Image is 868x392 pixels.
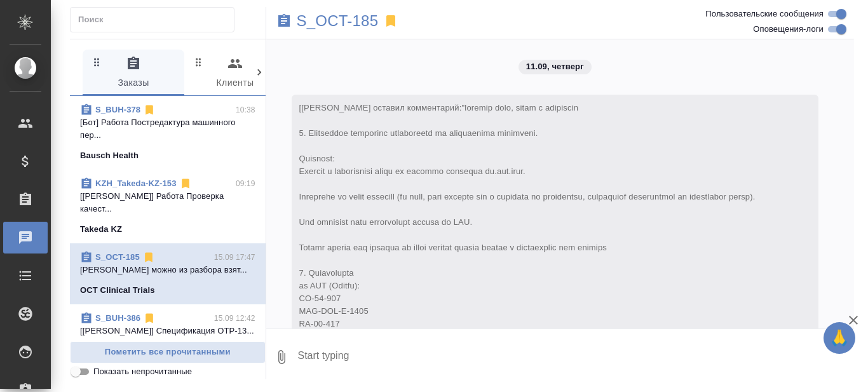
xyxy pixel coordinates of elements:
[142,251,155,264] svg: Отписаться
[70,96,266,170] div: S_BUH-37810:38[Бот] Работа Постредактура машинного пер...Bausch Health
[236,104,255,116] p: 10:38
[236,177,255,190] p: 09:19
[80,116,255,142] p: [Бот] Работа Постредактура машинного пер...
[526,60,584,73] p: 11.09, четверг
[829,325,850,351] span: 🙏
[95,252,140,262] a: S_OCT-185
[91,56,103,68] svg: Зажми и перетащи, чтобы поменять порядок вкладок
[90,56,177,91] span: Заказы
[80,264,255,276] p: [PERSON_NAME] можно из разбора взят...
[80,223,122,236] p: Takeda KZ
[80,325,255,337] p: [[PERSON_NAME]] Спецификация OTP-13...
[179,177,192,190] svg: Отписаться
[70,170,266,243] div: KZH_Takeda-KZ-15309:19[[PERSON_NAME]] Работа Проверка качест...Takeda KZ
[705,8,824,20] span: Пользовательские сообщения
[80,190,255,215] p: [[PERSON_NAME]] Работа Проверка качест...
[753,23,824,36] span: Оповещения-логи
[80,284,155,297] p: OCT Clinical Trials
[143,104,156,116] svg: Отписаться
[77,345,259,360] span: Пометить все прочитанными
[78,11,234,29] input: Поиск
[93,365,192,378] span: Показать непрочитанные
[80,149,139,162] p: Bausch Health
[70,243,266,304] div: S_OCT-18515.09 17:47[PERSON_NAME] можно из разбора взят...OCT Clinical Trials
[214,251,255,264] p: 15.09 17:47
[70,341,266,363] button: Пометить все прочитанными
[192,56,278,91] span: Клиенты
[95,179,177,188] a: KZH_Takeda-KZ-153
[297,15,379,27] a: S_OCT-185
[95,105,140,114] a: S_BUH-378
[70,304,266,365] div: S_BUH-38615.09 12:42[[PERSON_NAME]] Спецификация OTP-13...Bausch Health
[95,313,140,323] a: S_BUH-386
[214,312,255,325] p: 15.09 12:42
[824,322,855,354] button: 🙏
